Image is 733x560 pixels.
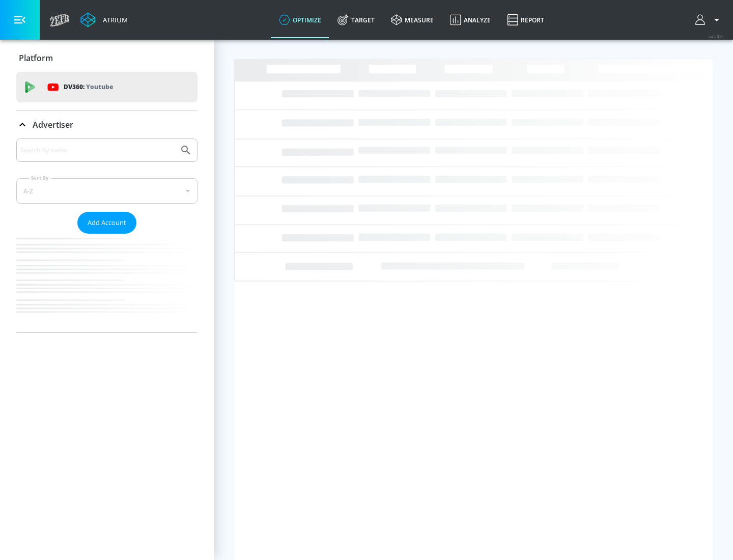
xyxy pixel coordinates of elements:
span: v 4.28.0 [709,34,723,39]
div: Advertiser [16,110,198,139]
p: Platform [19,52,53,64]
div: Advertiser [16,138,198,332]
a: optimize [271,2,329,38]
div: Platform [16,44,198,72]
button: Add Account [77,212,136,234]
a: Target [329,2,383,38]
a: Report [499,2,552,38]
span: Add Account [88,217,126,229]
a: Analyze [442,2,499,38]
nav: list of Advertiser [16,234,198,332]
div: Atrium [99,15,128,24]
div: A-Z [16,178,198,204]
p: Advertiser [33,119,73,130]
p: DV360: [64,81,113,93]
a: measure [383,2,442,38]
input: Search by name [20,144,175,157]
a: Atrium [80,12,128,27]
label: Sort By [29,175,51,181]
p: Youtube [86,81,113,92]
div: DV360: Youtube [16,72,198,102]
